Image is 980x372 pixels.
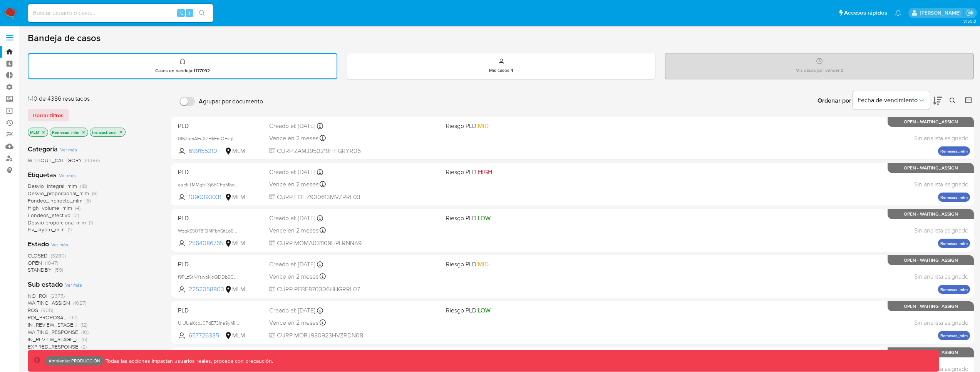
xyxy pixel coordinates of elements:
p: Ambiente: PRODUCCIÓN [49,359,101,362]
p: kevin.palacios@mercadolibre.com [920,9,963,17]
a: Notificaciones [895,10,901,16]
span: ⌥ [178,9,184,17]
a: Salir [966,9,974,17]
p: Todas las acciones impactan usuarios reales, proceda con precaución. [104,357,273,365]
span: s [188,9,191,17]
span: Accesos rápidos [844,9,887,17]
button: search-icon [194,8,210,18]
input: Buscar usuario o caso... [28,8,213,18]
